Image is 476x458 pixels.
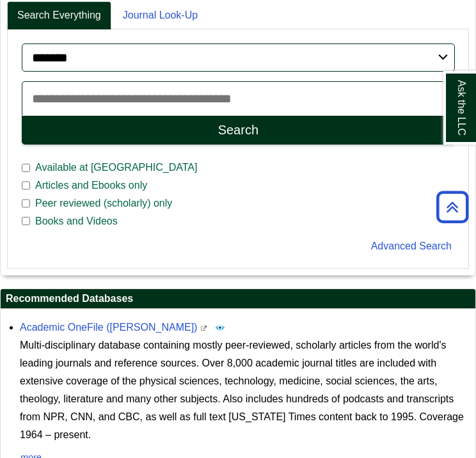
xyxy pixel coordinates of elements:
[1,289,475,309] h2: Recommended Databases
[215,322,225,333] img: Peer Reviewed
[113,1,208,30] a: Journal Look-Up
[371,241,452,251] a: Advanced Search
[22,180,30,191] input: Articles and Ebooks only
[218,123,258,138] div: Search
[7,1,111,30] a: Search Everything
[200,326,208,331] i: This link opens in a new window
[30,214,123,229] span: Books and Videos
[22,198,30,209] input: Peer reviewed (scholarly) only
[30,160,202,175] span: Available at [GEOGRAPHIC_DATA]
[20,322,197,333] a: Academic OneFile ([PERSON_NAME])
[20,336,469,444] p: Multi-disciplinary database containing mostly peer-reviewed, scholarly articles from the world's ...
[30,178,152,193] span: Articles and Ebooks only
[432,198,473,216] a: Back to Top
[22,162,30,174] input: Available at [GEOGRAPHIC_DATA]
[22,116,455,145] button: Search
[22,216,30,227] input: Books and Videos
[30,196,177,211] span: Peer reviewed (scholarly) only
